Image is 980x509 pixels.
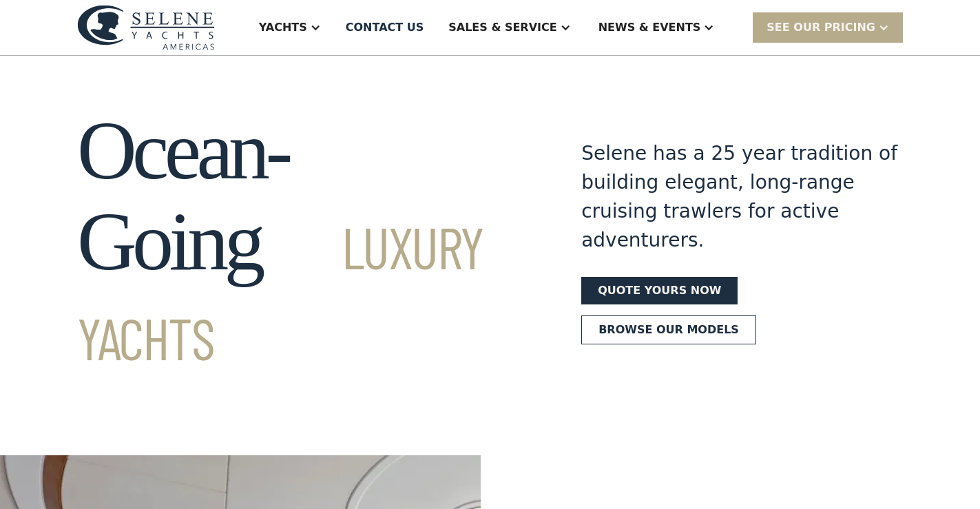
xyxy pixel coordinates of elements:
[598,19,701,36] div: News & EVENTS
[77,105,532,378] h1: Ocean-Going
[581,277,738,304] a: Quote yours now
[767,19,875,36] div: SEE Our Pricing
[448,19,556,36] div: Sales & Service
[753,12,903,42] div: SEE Our Pricing
[77,211,483,372] span: Luxury Yachts
[346,19,424,36] div: Contact US
[77,5,215,50] img: logo
[581,139,898,255] div: Selene has a 25 year tradition of building elegant, long-range cruising trawlers for active adven...
[259,19,307,36] div: Yachts
[581,315,756,344] a: Browse our models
